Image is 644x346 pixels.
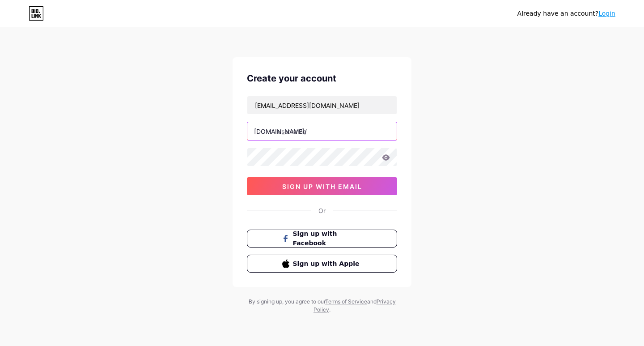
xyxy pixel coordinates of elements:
[282,183,362,190] span: sign up with email
[293,229,362,248] span: Sign up with Facebook
[247,96,397,114] input: Email
[247,230,397,248] button: Sign up with Facebook
[598,10,615,17] a: Login
[325,298,367,305] a: Terms of Service
[247,122,397,140] input: username
[293,259,362,269] span: Sign up with Apple
[247,255,397,273] button: Sign up with Apple
[247,72,397,85] div: Create your account
[517,9,615,18] div: Already have an account?
[318,206,326,215] div: Or
[246,298,398,314] div: By signing up, you agree to our and .
[254,127,307,136] div: [DOMAIN_NAME]/
[247,177,397,195] button: sign up with email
